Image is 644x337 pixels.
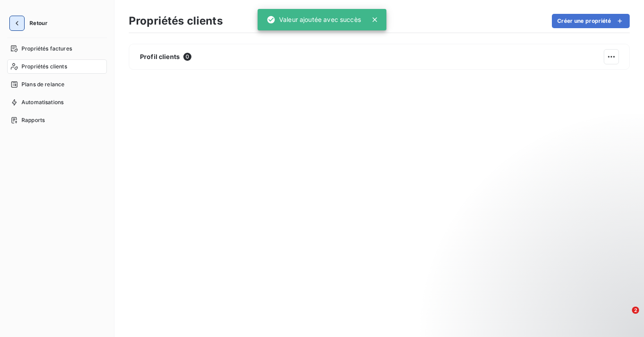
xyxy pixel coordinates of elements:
span: Rapports [21,116,45,124]
span: Automatisations [21,98,64,106]
span: Profil clients [140,52,180,61]
a: Propriétés factures [7,42,107,56]
button: Retour [7,16,55,30]
span: 0 [183,53,191,61]
iframe: Intercom notifications message [465,250,644,313]
span: Propriétés clients [21,63,67,71]
iframe: Intercom live chat [614,307,635,328]
a: Plans de relance [7,77,107,92]
a: Automatisations [7,95,107,110]
button: Créer une propriété [552,14,630,28]
a: Propriétés clients [7,59,107,74]
span: Propriétés factures [21,45,72,53]
span: 2 [632,307,639,314]
span: Retour [30,21,47,26]
div: Valeur ajoutée avec succès [267,12,361,28]
h3: Propriétés clients [129,13,223,29]
span: Plans de relance [21,80,64,88]
a: Rapports [7,113,107,127]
